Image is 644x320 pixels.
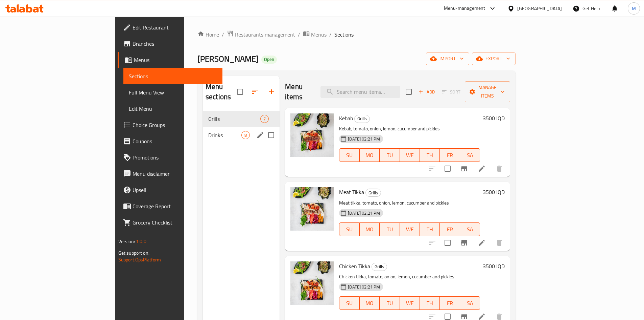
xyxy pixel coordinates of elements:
[420,148,440,162] button: TH
[483,187,505,197] h6: 3500 IQD
[423,150,437,160] span: TH
[247,84,263,100] span: Sort sections
[118,19,222,36] a: Edit Restaurant
[290,187,334,231] img: Meat Tikka
[360,148,380,162] button: MO
[129,88,217,97] span: Full Menu View
[400,296,420,310] button: WE
[382,225,397,234] span: TU
[403,298,417,308] span: WE
[208,131,241,139] span: Drinks
[339,187,364,197] span: Meat Tikka
[362,225,377,234] span: MO
[440,296,460,310] button: FR
[426,52,469,65] button: import
[285,82,312,102] h2: Menu items
[118,117,222,133] a: Choice Groups
[133,170,217,178] span: Menu disclaimer
[437,87,465,97] span: Select section first
[339,296,359,310] button: SU
[133,218,217,227] span: Grocery Checklist
[133,186,217,194] span: Upsell
[354,115,370,123] div: Grills
[290,261,334,305] img: Chicken Tikka
[463,150,477,160] span: SA
[360,296,380,310] button: MO
[118,249,149,257] span: Get support on:
[123,101,222,117] a: Edit Menu
[311,30,327,39] span: Menus
[372,263,387,271] div: Grills
[380,296,400,310] button: TU
[440,222,460,236] button: FR
[203,111,280,127] div: Grills7
[303,30,327,39] a: Menus
[342,225,357,234] span: SU
[339,261,370,271] span: Chicken Tikka
[477,55,510,63] span: export
[402,85,416,99] span: Select section
[203,108,280,146] nav: Menu sections
[261,116,268,122] span: 7
[470,83,505,100] span: Manage items
[456,235,472,251] button: Branch-specific-item
[443,150,457,160] span: FR
[118,255,161,264] a: Support.OpsPlatform
[460,148,480,162] button: SA
[423,298,437,308] span: TH
[123,84,222,101] a: Full Menu View
[345,136,383,142] span: [DATE] 02:21 PM
[339,273,480,281] p: Chicken tikka, tomato, onion, lemon, cucumber and pickles
[261,56,277,64] div: Open
[133,202,217,210] span: Coverage Report
[472,52,516,65] button: export
[242,132,249,138] span: 8
[118,198,222,214] a: Coverage Report
[403,150,417,160] span: WE
[366,189,381,197] span: Grills
[362,150,377,160] span: MO
[517,5,562,12] div: [GEOGRAPHIC_DATA]
[133,40,217,48] span: Branches
[478,165,486,173] a: Edit menu item
[329,30,332,39] li: /
[460,296,480,310] button: SA
[118,149,222,166] a: Promotions
[632,5,636,12] span: M
[440,148,460,162] button: FR
[440,162,455,176] span: Select to update
[118,166,222,182] a: Menu disclaimer
[227,30,295,39] a: Restaurants management
[465,81,510,102] button: Manage items
[372,263,387,271] span: Grills
[235,30,295,39] span: Restaurants management
[233,85,247,99] span: Select all sections
[400,148,420,162] button: WE
[255,130,265,140] button: edit
[431,55,464,63] span: import
[362,298,377,308] span: MO
[197,30,516,39] nav: breadcrumb
[416,87,437,97] button: Add
[203,127,280,143] div: Drinks8edit
[123,68,222,84] a: Sections
[420,222,440,236] button: TH
[241,131,250,139] div: items
[483,261,505,271] h6: 3500 IQD
[460,222,480,236] button: SA
[420,296,440,310] button: TH
[380,222,400,236] button: TU
[463,225,477,234] span: SA
[342,298,357,308] span: SU
[339,125,480,133] p: Kebab, tomato, onion, lemon, cucumber and pickles
[339,113,353,123] span: Kebab
[208,115,260,123] span: Grills
[400,222,420,236] button: WE
[382,298,397,308] span: TU
[261,57,277,62] span: Open
[118,237,135,246] span: Version:
[443,225,457,234] span: FR
[118,133,222,149] a: Coupons
[290,113,334,157] img: Kebab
